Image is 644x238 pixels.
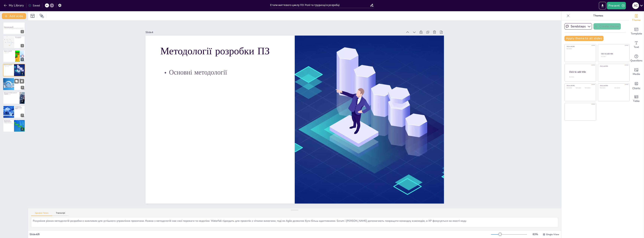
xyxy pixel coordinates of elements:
div: 5 [21,86,24,89]
button: Duplicate Slide [14,79,19,83]
button: Transcript [52,212,69,216]
span: Table [633,99,640,103]
div: Click to add title [567,46,593,47]
p: Основні ролі в розробці [15,38,24,38]
div: Change the overall theme [629,11,644,25]
div: 7 [3,106,25,118]
span: Position [40,14,44,18]
div: Click to add text [576,88,584,89]
div: Click to add title [600,65,627,67]
button: My Library [3,2,25,8]
div: Click to add title [600,85,627,86]
span: Template [631,32,642,36]
p: Труднощі в розробці ПЗ [4,51,14,52]
p: У цій презентації ми розглянемо етапи життєвого циклу програмного забезпечення, ролі учасників пр... [4,28,24,29]
p: Що буде, якщо працювати хаотично без методології? [4,92,19,94]
button: Delete Slide [20,79,24,83]
div: Click to add text [601,56,626,57]
div: 8 [3,120,25,132]
span: Single View [546,233,559,236]
p: Для чого потрібні методології? [15,78,24,80]
button: Speaker Notes [31,212,52,216]
div: 4 [21,72,24,75]
button: Export to PowerPoint [599,2,606,9]
p: Методології розробки ПЗ [160,44,280,58]
div: Get real-time input from your audience [629,52,644,65]
button: Add slide [2,13,26,19]
span: Questions [630,59,643,63]
p: Методології розробки ПЗ [4,64,13,66]
span: Text [634,45,639,49]
div: Click to add text [615,88,626,89]
div: 3 [3,50,25,62]
button: Present [607,2,626,9]
strong: Етапи життєвого циклу ПЗ [4,27,13,28]
div: 6 [21,100,24,103]
p: Труднощі в розробці [4,52,14,53]
div: Add ready made slides [629,25,644,38]
p: Відмінності між проєктами [15,109,24,110]
div: 83 % [531,233,540,236]
div: Click to add text [585,88,593,89]
span: Charts [632,86,640,90]
div: Add text boxes [629,38,644,52]
p: Проблеми, які вирішують методології [4,123,13,123]
p: Ролі в розробці ПЗ [15,37,24,38]
div: 7 [21,114,24,117]
div: 3 [21,58,24,61]
div: Slide 4 [145,31,404,34]
div: A C [632,2,639,9]
div: Click to add title [569,70,593,73]
p: Чим відрізняється маленький і великий проєкт? [15,106,24,110]
div: Add a table [629,92,644,106]
button: A C [632,2,639,9]
div: 4 [3,64,25,76]
div: Add charts and graphs [629,79,644,92]
div: 2 [3,36,25,48]
p: Наслідки хаотичної роботи [4,94,19,95]
div: Slide 4 / 8 [30,233,491,236]
div: 1 [21,30,24,33]
p: Themes [571,11,625,20]
div: Click to add title [601,53,626,55]
button: Apply theme to all slides [564,36,604,41]
div: 6 [3,92,25,104]
div: Layout [30,13,36,19]
input: Insert title [270,2,370,8]
button: Create theme [593,23,621,30]
textarea: Розуміння різних методологій розробки є важливим для успішного управління проєктами. Кожна з мето... [31,217,558,228]
p: Основні методології [160,68,280,77]
div: Click to add body [569,76,593,77]
div: Add images, graphics, shapes or video [629,65,644,79]
div: Click to add text [600,88,612,89]
span: Media [633,72,640,76]
p: Основні методології [4,66,13,67]
div: Click to add text [567,48,593,49]
p: Важливість методологій [15,80,24,81]
div: Click to add title [567,85,593,86]
div: Saved [28,4,40,7]
span: Theme [632,18,641,22]
p: Які проблеми може вирішити методологія? [4,120,13,122]
div: 2 [21,44,24,47]
div: 5 [3,78,25,90]
div: 8 [21,128,24,131]
button: Sendsteps [564,23,592,30]
div: 1 [3,22,25,34]
div: Click to add text [567,88,575,89]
